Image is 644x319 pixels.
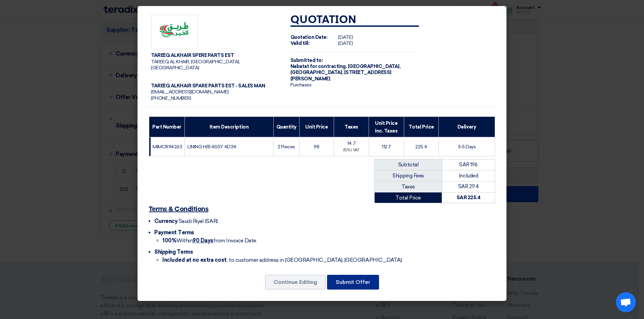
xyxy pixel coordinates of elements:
font: MIMC894263 [153,144,182,150]
font: [EMAIL_ADDRESS][DOMAIN_NAME] [151,89,229,95]
font: Subtotal [398,162,418,168]
img: Company Logo [151,15,198,50]
font: [DATE] [338,34,353,40]
font: Submit Offer [336,279,370,285]
div: Open chat [616,292,636,312]
font: 2 Pieces [278,144,295,150]
font: [GEOGRAPHIC_DATA], [GEOGRAPHIC_DATA], [STREET_ADDRESS] [290,64,400,75]
font: from Invoice Date. [213,237,257,244]
font: (15%) VAT [343,148,360,152]
font: [PERSON_NAME] [290,76,330,82]
font: 98 [314,144,319,150]
font: Valid till: [290,41,310,46]
font: Total Price [409,124,434,130]
font: SAR 225.4 [457,194,481,201]
font: Purchases [290,82,312,88]
font: Delivery [458,124,476,130]
font: 112.7 [382,144,391,150]
font: [DATE] [338,41,353,46]
font: 100% [162,237,176,244]
font: 90 Days [193,237,213,244]
font: Shipping Terms [154,249,193,255]
font: LINING H/B ASSY 4D34 [187,144,236,150]
font: [PHONE_NUMBER] [151,95,191,101]
font: 225.4 [415,144,427,150]
font: , to customer address in [GEOGRAPHIC_DATA], [GEOGRAPHIC_DATA] [227,257,402,263]
font: Item Description [210,124,249,130]
font: 3-5 Days [458,144,476,150]
font: Taxes [401,184,415,190]
font: Submitted to: [290,58,323,63]
font: Included [459,173,478,179]
font: TAREEQ AL KHAIR, [GEOGRAPHIC_DATA], [GEOGRAPHIC_DATA] [151,59,240,71]
font: Unit Price Inc. Taxes [375,121,397,134]
font: 14.7 [347,141,356,146]
font: TAREEQ ALKHAIR SPERE PARTS EST [151,53,234,58]
font: Unit Price [305,124,328,130]
font: Quotation Date: [290,34,328,40]
font: SAR 196 [459,162,478,168]
font: Currency [154,218,177,224]
font: Continue Editing [274,279,317,285]
font: Quotation [290,15,357,25]
font: Within [176,237,193,244]
font: SAR 29.4 [458,183,479,189]
button: Submit Offer [327,275,379,290]
font: TAREEQ ALKHAIR SPARE PARTS EST - SALES MAN [151,83,265,89]
font: Included at no extra cost [162,257,227,263]
font: Saudi Riyal (SAR) [179,218,218,224]
font: Total Price [395,195,421,201]
font: Shipping Fees [392,173,424,179]
font: Quantity [276,124,297,130]
font: Taxes [344,124,358,130]
font: Nabatat for contracting, [290,64,347,69]
font: Terms & Conditions [149,206,208,213]
button: Continue Editing [265,275,326,290]
font: Payment Terms [154,229,194,236]
font: Part Number [152,124,181,130]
